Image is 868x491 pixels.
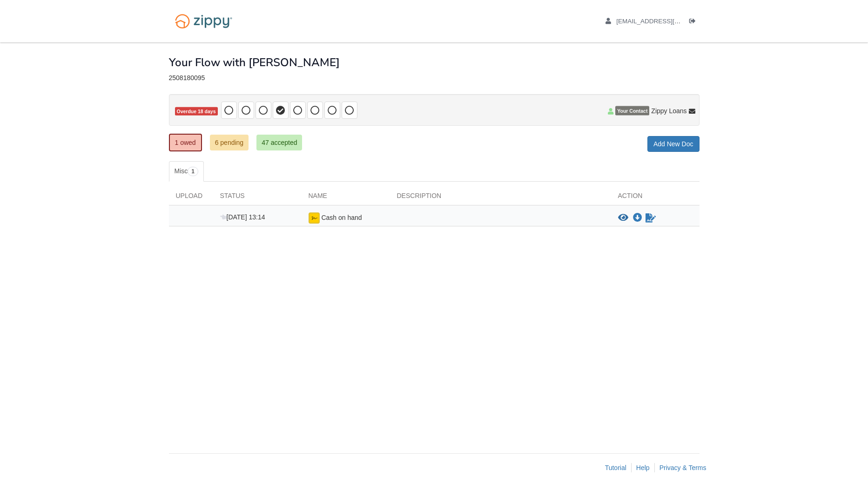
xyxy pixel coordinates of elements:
[169,134,202,151] a: 1 owed
[220,213,265,221] span: [DATE] 13:14
[256,135,302,150] a: 47 accepted
[605,464,626,471] a: Tutorial
[169,161,204,182] a: Misc
[636,464,650,471] a: Help
[169,56,340,68] h1: Your Flow with [PERSON_NAME]
[169,74,700,82] div: 2508180095
[606,18,723,27] a: edit profile
[309,212,320,224] img: Ready for you to esign
[213,191,302,205] div: Status
[175,107,218,116] span: Overdue 18 days
[659,464,707,471] a: Privacy & Terms
[615,106,649,116] span: Your Contact
[618,213,628,223] button: View Cash on hand
[390,191,611,205] div: Description
[321,214,362,221] span: Cash on hand
[169,9,238,33] img: Logo
[302,191,390,205] div: Name
[188,167,198,176] span: 1
[616,18,723,25] span: eolivares@blueleafresidential.com
[651,106,686,116] span: Zippy Loans
[645,212,657,224] a: Sign Form
[611,191,700,205] div: Action
[689,18,700,27] a: Log out
[210,135,249,150] a: 6 pending
[633,214,642,222] a: Download Cash on hand
[169,191,213,205] div: Upload
[647,136,700,152] a: Add New Doc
